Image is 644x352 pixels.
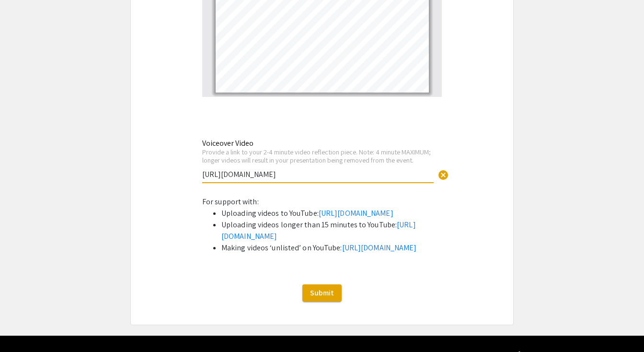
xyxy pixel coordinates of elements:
a: [URL][DOMAIN_NAME] [221,220,416,241]
span: cancel [437,169,449,181]
a: https://bsky.app/profile/kjha02.bsky.social/post/3m2aza4mtj226 [276,21,415,27]
a: [URL][DOMAIN_NAME] [319,208,393,218]
input: Type Here [202,169,434,179]
mat-label: Voiceover Video [202,138,253,148]
div: Provide a link to your 2-4 minute video reflection piece. Note: 4 minute MAXIMUM; longer videos w... [202,148,434,164]
button: Submit [302,284,342,302]
li: Uploading videos longer than 15 minutes to YouTube: [221,219,442,242]
li: Uploading videos to YouTube: [221,208,442,219]
span: Submit [310,288,334,298]
button: Clear [434,164,453,184]
li: Making videos ‘unlisted’ on YouTube: [221,242,442,254]
iframe: Chat [7,309,41,345]
span: For support with: [202,197,259,207]
a: https://x.com/kjha02/status/1973935830600466682 [277,11,391,17]
a: [URL][DOMAIN_NAME] [342,243,417,253]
